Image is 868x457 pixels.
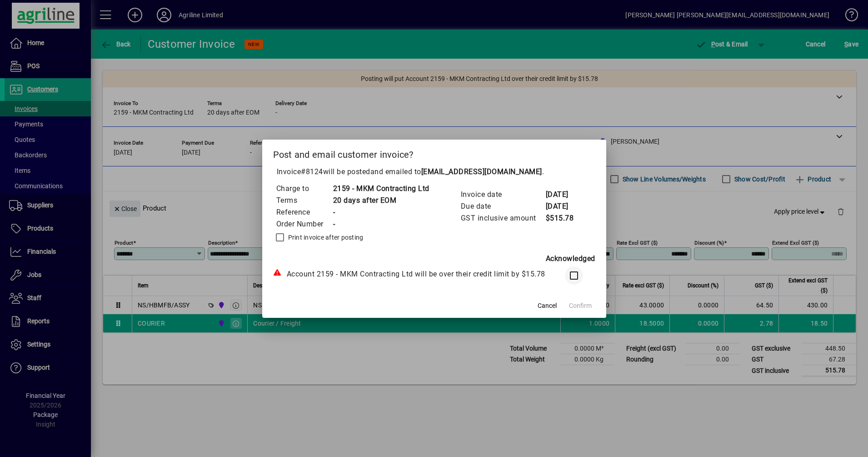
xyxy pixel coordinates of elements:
[333,183,429,195] td: 2159 - MKM Contracting Ltd
[273,166,595,177] p: Invoice will be posted .
[460,189,545,201] td: Invoice date
[545,189,582,201] td: [DATE]
[333,206,429,218] td: -
[460,212,545,224] td: GST inclusive amount
[545,212,582,224] td: $515.78
[276,206,333,218] td: Reference
[276,195,333,206] td: Terms
[276,218,333,230] td: Order Number
[370,167,542,176] span: and emailed to
[286,233,364,242] label: Print invoice after posting
[333,218,429,230] td: -
[262,140,606,166] h2: Post and email customer invoice?
[545,201,582,212] td: [DATE]
[273,253,595,264] div: Acknowledged
[276,183,333,195] td: Charge to
[333,195,429,206] td: 20 days after EOM
[533,298,562,314] button: Cancel
[460,201,545,212] td: Due date
[538,301,557,311] span: Cancel
[301,167,323,176] span: #8124
[273,269,552,280] div: Account 2159 - MKM Contracting Ltd will be over their credit limit by $15.78
[421,167,542,176] b: [EMAIL_ADDRESS][DOMAIN_NAME]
